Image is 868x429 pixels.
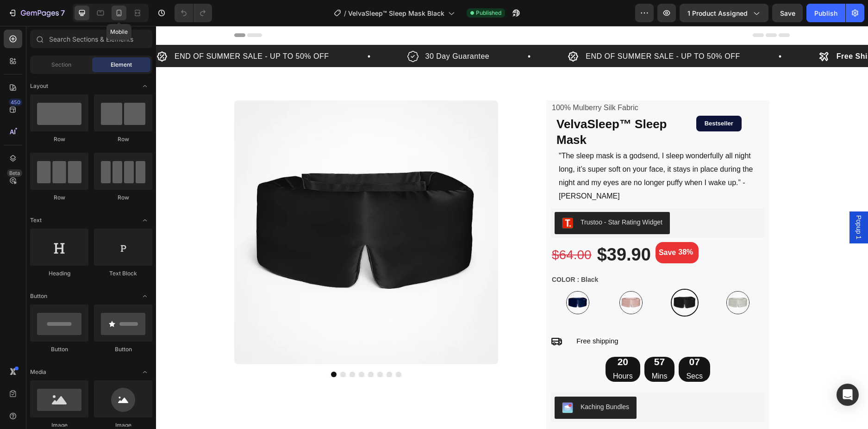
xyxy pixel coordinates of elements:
div: 57 [496,331,512,341]
div: $64.00 [395,218,437,240]
div: Trustoo - Star Rating Widget [425,192,506,201]
img: gempages_579429550635615025-c6668439-9bec-4143-8f1f-0c3324a7f95c.webp [463,265,487,288]
div: 07 [530,331,547,341]
img: gempages_579429550635615025-c7f9642e-0d17-48e9-afc5-2cbf915a04c5.webp [570,265,593,288]
span: Layout [30,82,48,90]
iframe: Design area [156,26,868,429]
span: 1 product assigned [687,8,748,18]
button: Dot [175,346,181,351]
button: 1 product assigned [680,4,768,22]
span: Toggle open [137,365,152,379]
span: Text [30,216,42,224]
img: gempages_579429550635615025-973523c0-a80b-4d5d-8d64-ff592b327475.webp [515,263,543,291]
p: Mins [496,345,512,356]
span: VelvaSleep™ Sleep Mask Black [348,8,444,18]
button: Kaching Bundles [399,371,481,393]
span: Published [476,9,501,17]
div: Kaching Bundles [425,376,473,386]
img: gempages_579429550635615025-667697df-c753-41b6-bb3d-4d2e180b500b.webp [410,265,433,288]
button: Trustoo - Star Rating Widget [399,186,514,208]
button: Dot [240,346,245,351]
button: Dot [212,346,218,351]
div: Button [94,345,152,354]
button: Dot [203,346,208,351]
span: / [344,8,346,18]
div: 20 [457,331,477,341]
div: Heading [30,269,88,278]
span: Media [30,368,46,376]
a: END OF SUMMER SALE - UP TO 50% OFF [19,26,173,34]
div: Open Intercom Messenger [837,384,859,406]
div: Row [94,193,152,202]
span: Toggle open [137,79,152,93]
div: Row [30,193,88,202]
p: 7 [61,7,65,19]
div: Save [501,220,521,234]
span: Free shipping [420,311,462,319]
strong: COLOR : Black [396,250,442,257]
div: Undo/Redo [175,4,212,22]
span: Save [780,9,795,17]
div: Row [30,135,88,143]
div: 38% [521,220,538,233]
div: 450 [9,99,22,106]
img: KachingBundles.png [406,376,417,387]
button: 7 [4,4,69,22]
h1: VelvaSleep™ Sleep Mask [400,90,537,123]
p: 30 Day Guarantee [269,25,334,36]
button: Save [772,4,803,22]
button: Dot [221,346,227,351]
button: Dot [231,346,236,351]
span: Toggle open [137,213,152,228]
div: Row [94,135,152,143]
a: END OF SUMMER SALE - UP TO 50% OFF [430,26,584,34]
input: Search Sections & Elements [30,30,152,48]
strong: Free Shipping [681,26,733,34]
strong: Bestseller [549,94,577,101]
div: Beta [7,169,22,177]
span: Button [30,292,47,300]
button: Publish [806,4,845,22]
span: Section [51,61,71,69]
p: 100% Mulberry Silk Fabric [396,75,608,89]
div: Publish [814,8,837,18]
button: Dot [194,346,199,351]
p: "The sleep mask is a godsend, I sleep wonderfully all night long, it’s super soft on your face, i... [403,124,608,177]
div: $39.90 [440,218,496,241]
span: Element [111,61,132,69]
div: Button [30,345,88,354]
p: Hours [457,345,477,356]
span: Popup 1 [698,189,707,213]
p: Secs [530,345,547,356]
button: Dot [184,346,190,351]
img: Trustoo.png [406,192,417,203]
div: Text Block [94,269,152,278]
span: Toggle open [137,289,152,304]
